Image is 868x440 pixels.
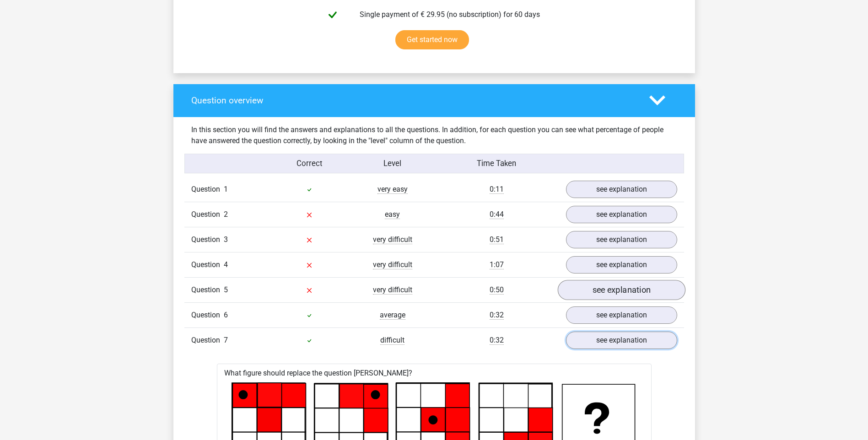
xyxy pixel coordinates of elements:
span: difficult [380,336,404,345]
span: average [380,311,405,320]
span: 3 [224,235,228,244]
div: In this section you will find the answers and explanations to all the questions. In addition, for... [184,124,684,146]
span: very difficult [373,260,412,269]
a: see explanation [566,332,677,349]
div: Level [351,158,434,169]
span: 4 [224,260,228,269]
span: very difficult [373,285,412,295]
span: Question [191,310,224,321]
span: 5 [224,285,228,294]
span: 0:50 [490,285,504,295]
a: see explanation [566,231,677,248]
span: Question [191,184,224,195]
a: see explanation [557,280,685,300]
div: Correct [268,158,351,169]
span: very difficult [373,235,412,244]
span: Question [191,284,224,295]
span: Question [191,259,224,270]
span: Question [191,209,224,220]
span: very easy [377,185,408,194]
a: see explanation [566,206,677,223]
span: 1:07 [490,260,504,269]
span: 0:11 [490,185,504,194]
span: 0:44 [490,210,504,219]
a: Get started now [395,30,469,49]
span: 7 [224,336,228,344]
span: 1 [224,185,228,193]
a: see explanation [566,306,677,324]
span: 2 [224,210,228,219]
span: 0:32 [490,311,504,320]
span: 0:51 [490,235,504,244]
span: 0:32 [490,336,504,345]
span: Question [191,335,224,346]
a: see explanation [566,256,677,274]
a: see explanation [566,181,677,198]
h4: Question overview [191,95,636,106]
div: Time Taken [434,158,559,169]
span: Question [191,234,224,245]
span: easy [385,210,400,219]
span: 6 [224,311,228,319]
